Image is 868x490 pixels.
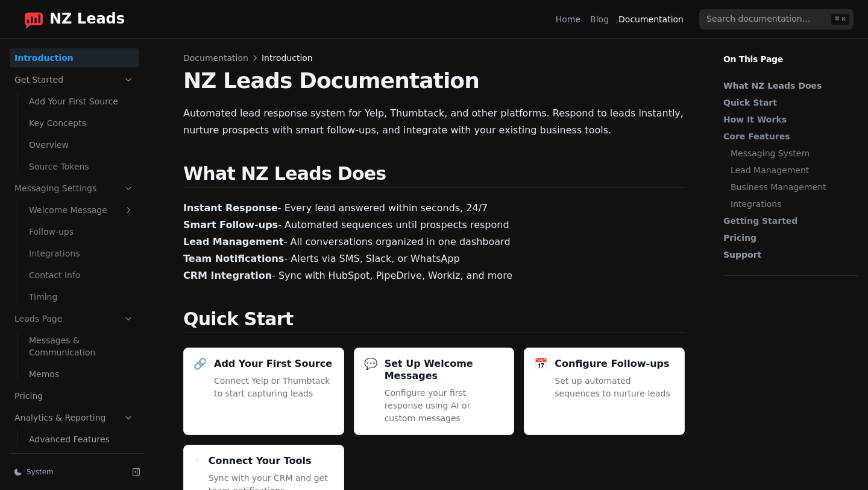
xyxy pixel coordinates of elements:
strong: Lead Management [183,236,284,247]
a: Key Concepts [24,113,139,133]
h2: What NZ Leads Does [183,163,685,188]
h3: Connect Your Tools [209,455,312,467]
a: Integrations [24,244,139,263]
input: Search documentation… [699,9,854,30]
span: Documentation [183,52,248,64]
h3: Set Up Welcome Messages [385,358,505,382]
p: Connect Yelp or Thumbtack to start capturing leads [214,375,334,400]
strong: Instant Response [183,202,278,214]
a: Quick Start [723,97,852,109]
p: Set up automated sequences to nurture leads [555,375,675,400]
div: 📅 [534,358,547,370]
a: Source Tokens [24,157,139,176]
strong: Team Notifications [183,253,284,264]
p: - Every lead answered within seconds, 24/7 - Automated sequences until prospects respond - All co... [183,200,685,284]
a: Core Features [723,130,852,142]
a: Documentation [618,13,684,25]
div: 🔗 [193,358,207,370]
a: Pricing [10,386,139,406]
p: Configure your first response using AI or custom messages [385,387,505,425]
a: Advanced Features [24,430,139,449]
p: Automated lead response system for Yelp, Thumbtack, and other platforms. Respond to leads instant... [183,105,685,139]
a: Integrations [731,198,852,210]
a: Messaging Settings [10,179,139,198]
a: Getting Started [723,215,852,227]
a: How It Works [723,113,852,126]
a: 🔗Add Your First SourceConnect Yelp or Thumbtack to start capturing leads [183,348,344,435]
a: 💬Set Up Welcome MessagesConfigure your first response using AI or custom messages [354,348,515,435]
div: 💬 [364,358,377,370]
a: Overview [24,135,139,154]
a: Leads Page [10,309,139,328]
a: Chart Analysis Guide [24,451,139,471]
span: Introduction [262,52,313,64]
strong: CRM Integration [183,270,272,281]
span: NZ Leads [49,11,125,28]
a: Messages & Communication [24,331,139,362]
h1: NZ Leads Documentation [183,69,685,93]
strong: Smart Follow-ups [183,219,278,231]
a: Add Your First Source [24,92,139,111]
button: Collapse sidebar [128,463,145,480]
a: Introduction [10,48,139,68]
h3: Configure Follow-ups [555,358,669,370]
a: Memos [24,364,139,384]
a: Home page [14,10,125,29]
a: Contact Info [24,266,139,285]
a: 📅Configure Follow-upsSet up automated sequences to nurture leads [524,348,685,435]
a: What NZ Leads Does [723,80,852,92]
p: On This Page [714,39,868,65]
img: logo [24,10,43,29]
a: Pricing [723,232,852,244]
a: Follow-ups [24,222,139,241]
a: Timing [24,287,139,307]
h2: Quick Start [183,308,685,333]
h3: Add Your First Source [214,358,332,370]
a: Analytics & Reporting [10,408,139,427]
div: ⚡ [193,455,201,467]
a: Blog [590,13,609,25]
button: System [10,463,123,480]
a: Welcome Message [24,200,139,220]
a: Lead Management [731,164,852,176]
a: Get Started [10,70,139,89]
a: Support [723,249,852,261]
a: Home [556,13,580,25]
a: Messaging System [731,147,852,159]
a: Business Management [731,181,852,193]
